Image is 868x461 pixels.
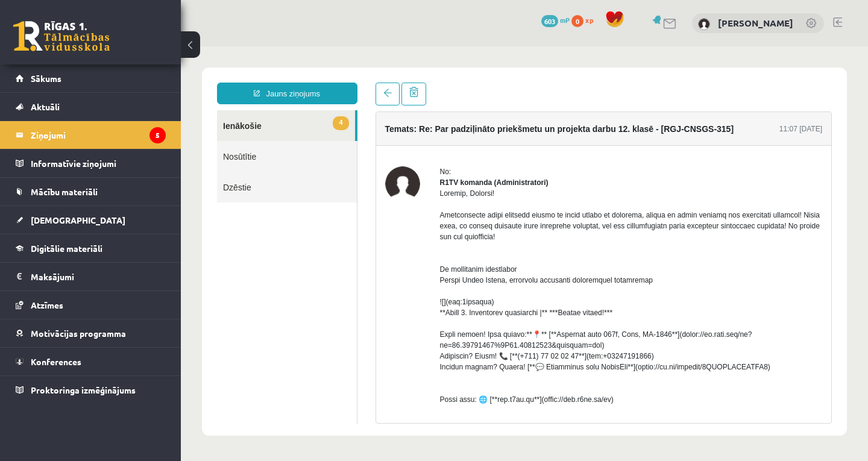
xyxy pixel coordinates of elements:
[585,15,593,25] span: xp
[16,263,166,290] a: Maksājumi
[16,206,166,234] a: [DEMOGRAPHIC_DATA]
[571,15,583,27] span: 0
[204,78,553,87] h4: Temats: Re: Par padziļināto priekšmetu un projekta darbu 12. klasē - [RGJ-CNSGS-315]
[13,21,110,51] a: Rīgas 1. Tālmācības vidusskola
[31,73,61,84] span: Sākums
[31,384,136,395] span: Proktoringa izmēģinājums
[541,15,570,25] a: 603 mP
[541,15,558,27] span: 603
[16,234,166,262] a: Digitālie materiāli
[31,101,60,112] span: Aktuāli
[16,376,166,404] a: Proktoringa izmēģinājums
[599,77,641,88] div: 11:07 [DATE]
[16,291,166,319] a: Atzīmes
[152,70,168,84] span: 4
[16,121,166,149] a: Ziņojumi5
[259,120,642,131] div: No:
[36,36,177,58] a: Jauns ziņojums
[16,149,166,177] a: Informatīvie ziņojumi
[31,149,166,177] legend: Informatīvie ziņojumi
[698,18,710,30] img: Emīlija Akulova
[31,215,125,225] span: [DEMOGRAPHIC_DATA]
[259,132,368,140] strong: R1TV komanda (Administratori)
[16,319,166,347] a: Motivācijas programma
[36,95,176,125] a: Nosūtītie
[36,64,174,95] a: 4Ienākošie
[31,121,166,149] legend: Ziņojumi
[31,243,102,254] span: Digitālie materiāli
[718,17,793,29] a: [PERSON_NAME]
[560,15,570,25] span: mP
[31,186,98,197] span: Mācību materiāli
[204,120,239,155] img: R1TV komanda
[36,125,176,156] a: Dzēstie
[16,93,166,121] a: Aktuāli
[571,15,599,25] a: 0 xp
[31,263,166,290] legend: Maksājumi
[31,328,126,339] span: Motivācijas programma
[16,178,166,205] a: Mācību materiāli
[31,356,81,367] span: Konferences
[16,64,166,92] a: Sākums
[149,127,166,143] i: 5
[16,348,166,375] a: Konferences
[31,299,63,310] span: Atzīmes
